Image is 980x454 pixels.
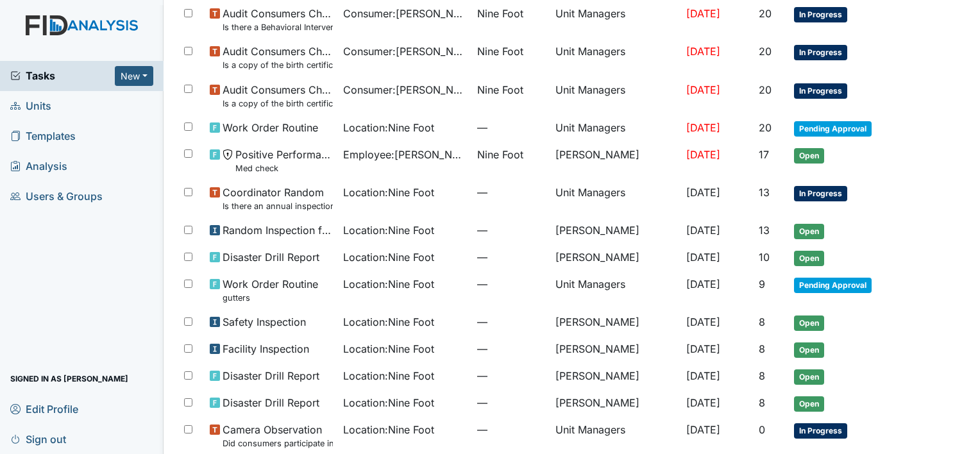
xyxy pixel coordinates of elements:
span: Nine Foot [477,147,523,162]
span: [DATE] [686,369,720,382]
span: Safety Inspection [223,314,306,330]
span: [DATE] [686,278,720,290]
span: In Progress [794,83,847,99]
span: — [477,185,545,200]
td: Unit Managers [550,180,681,217]
td: [PERSON_NAME] [550,309,681,336]
span: Facility Inspection [223,341,309,357]
span: 8 [759,315,765,328]
td: [PERSON_NAME] [550,244,681,271]
span: — [477,276,545,292]
span: Analysis [10,156,67,176]
span: Nine Foot [477,44,523,59]
span: — [477,341,545,357]
span: Users & Groups [10,187,103,206]
span: Random Inspection for AM [223,223,333,238]
span: Units [10,96,51,116]
td: Unit Managers [550,77,681,115]
td: Unit Managers [550,115,681,142]
span: Audit Consumers Charts Is a copy of the birth certificate found in the file? [223,44,333,71]
span: — [477,314,545,330]
td: [PERSON_NAME] [550,363,681,390]
span: Templates [10,126,76,146]
span: Disaster Drill Report [223,249,319,265]
span: 20 [759,121,772,134]
td: Unit Managers [550,38,681,76]
span: Nine Foot [477,6,523,21]
span: Audit Consumers Charts Is there a Behavioral Intervention Program Approval/Consent for every 6 mo... [223,6,333,33]
span: 10 [759,251,770,264]
small: Is there a Behavioral Intervention Program Approval/Consent for every 6 months? [223,21,333,33]
span: Open [794,342,824,358]
span: Pending Approval [794,121,872,137]
span: Coordinator Random Is there an annual inspection of the Security and Fire alarm system on file? [223,185,333,212]
span: Location : Nine Foot [343,120,434,135]
small: Did consumers participate in family style dining? [223,437,333,450]
span: Location : Nine Foot [343,223,434,238]
span: Audit Consumers Charts Is a copy of the birth certificate found in the file? [223,82,333,110]
span: [DATE] [686,45,720,58]
span: — [477,395,545,410]
td: Unit Managers [550,1,681,38]
span: Edit Profile [10,399,78,419]
span: 20 [759,7,772,20]
span: [DATE] [686,423,720,436]
small: Is there an annual inspection of the Security and Fire alarm system on file? [223,200,333,212]
span: [DATE] [686,396,720,409]
span: Location : Nine Foot [343,422,434,437]
span: Open [794,369,824,385]
span: — [477,368,545,383]
small: gutters [223,292,318,304]
td: [PERSON_NAME] [550,336,681,363]
span: Positive Performance Review Med check [235,147,333,174]
span: Location : Nine Foot [343,341,434,357]
span: — [477,422,545,437]
td: Unit Managers [550,271,681,309]
span: Work Order Routine gutters [223,276,318,304]
button: New [115,66,153,86]
span: 8 [759,396,765,409]
span: In Progress [794,423,847,439]
span: [DATE] [686,83,720,96]
span: Open [794,396,824,412]
small: Med check [235,162,333,174]
span: [DATE] [686,251,720,264]
small: Is a copy of the birth certificate found in the file? [223,97,333,110]
span: Location : Nine Foot [343,185,434,200]
span: Location : Nine Foot [343,368,434,383]
span: Sign out [10,429,66,449]
span: Consumer : [PERSON_NAME] [343,82,466,97]
span: Consumer : [PERSON_NAME] [343,44,466,59]
span: Location : Nine Foot [343,276,434,292]
span: Open [794,148,824,164]
span: Employee : [PERSON_NAME] [343,147,466,162]
span: Pending Approval [794,278,872,293]
td: [PERSON_NAME] [550,142,681,180]
span: [DATE] [686,186,720,199]
span: In Progress [794,45,847,60]
span: [DATE] [686,315,720,328]
span: 8 [759,342,765,355]
span: [DATE] [686,148,720,161]
span: — [477,120,545,135]
span: — [477,223,545,238]
span: 20 [759,83,772,96]
span: [DATE] [686,224,720,237]
span: In Progress [794,7,847,22]
span: Camera Observation Did consumers participate in family style dining? [223,422,333,450]
td: [PERSON_NAME] [550,390,681,417]
span: In Progress [794,186,847,201]
span: Location : Nine Foot [343,314,434,330]
span: 13 [759,224,770,237]
span: Signed in as [PERSON_NAME] [10,369,128,389]
a: Tasks [10,68,115,83]
span: 17 [759,148,769,161]
span: Location : Nine Foot [343,395,434,410]
span: [DATE] [686,7,720,20]
span: Disaster Drill Report [223,395,319,410]
span: 20 [759,45,772,58]
span: 13 [759,186,770,199]
span: Nine Foot [477,82,523,97]
span: Open [794,315,824,331]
